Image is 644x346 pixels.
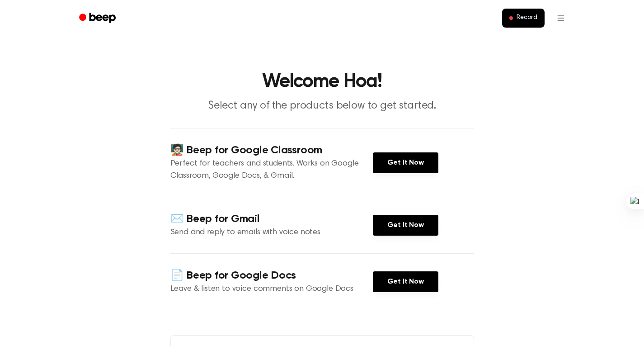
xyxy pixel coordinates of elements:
[73,9,124,27] a: Beep
[550,7,572,29] button: Open menu
[373,271,438,292] a: Get It Now
[502,9,544,28] button: Record
[91,72,554,91] h1: Welcome Hoa!
[517,14,537,22] span: Record
[149,99,496,114] p: Select any of the products below to get started.
[170,227,373,239] p: Send and reply to emails with voice notes
[170,283,373,295] p: Leave & listen to voice comments on Google Docs
[170,212,373,227] h4: ✉️ Beep for Gmail
[373,215,438,236] a: Get It Now
[170,268,373,283] h4: 📄 Beep for Google Docs
[170,143,373,158] h4: 🧑🏻‍🏫 Beep for Google Classroom
[170,158,373,182] p: Perfect for teachers and students. Works on Google Classroom, Google Docs, & Gmail.
[373,152,438,173] a: Get It Now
